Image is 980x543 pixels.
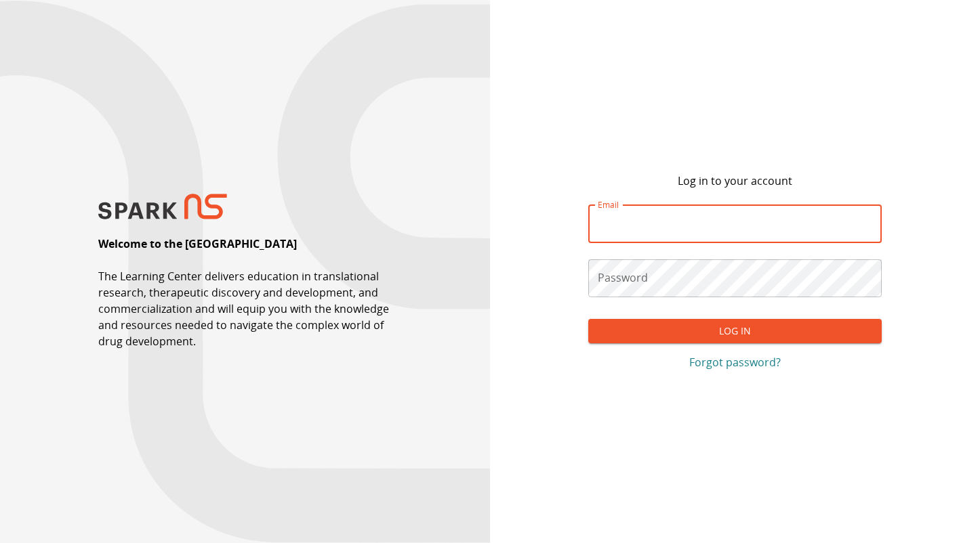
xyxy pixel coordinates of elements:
p: The Learning Center delivers education in translational research, therapeutic discovery and devel... [98,268,392,349]
p: Welcome to the [GEOGRAPHIC_DATA] [98,236,297,252]
img: SPARK NS [98,194,227,220]
a: Forgot password? [588,354,882,370]
button: Log In [588,319,882,344]
label: Email [598,199,619,211]
p: Log in to your account [678,173,792,189]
